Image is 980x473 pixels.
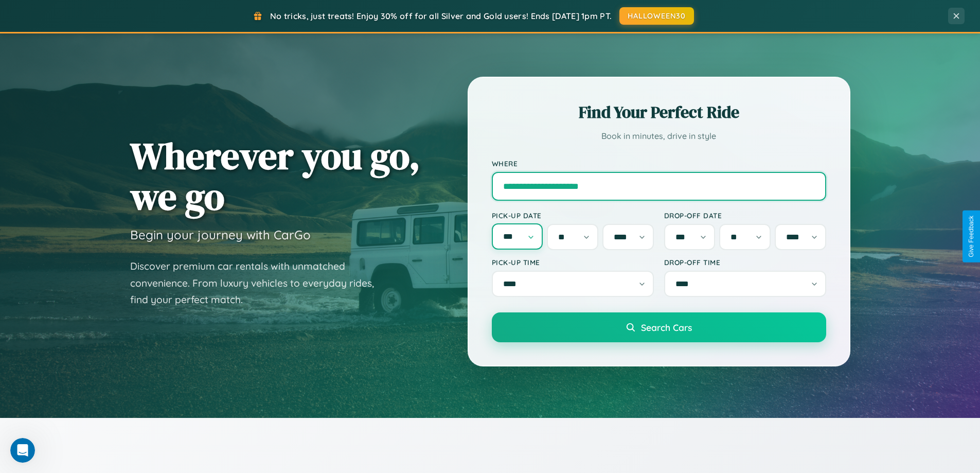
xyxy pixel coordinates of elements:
[664,258,826,267] label: Drop-off Time
[130,135,420,217] h1: Wherever you go, we go
[130,227,311,242] h3: Begin your journey with CarGo
[664,211,826,220] label: Drop-off Date
[492,258,654,267] label: Pick-up Time
[10,438,35,463] iframe: Intercom live chat
[492,211,654,220] label: Pick-up Date
[270,11,612,21] span: No tricks, just treats! Enjoy 30% off for all Silver and Gold users! Ends [DATE] 1pm PT.
[492,101,826,124] h2: Find Your Perfect Ride
[968,216,975,257] div: Give Feedback
[492,129,826,144] p: Book in minutes, drive in style
[492,159,826,168] label: Where
[130,258,387,308] p: Discover premium car rentals with unmatched convenience. From luxury vehicles to everyday rides, ...
[619,7,694,25] button: HALLOWEEN30
[641,322,692,333] span: Search Cars
[492,312,826,342] button: Search Cars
